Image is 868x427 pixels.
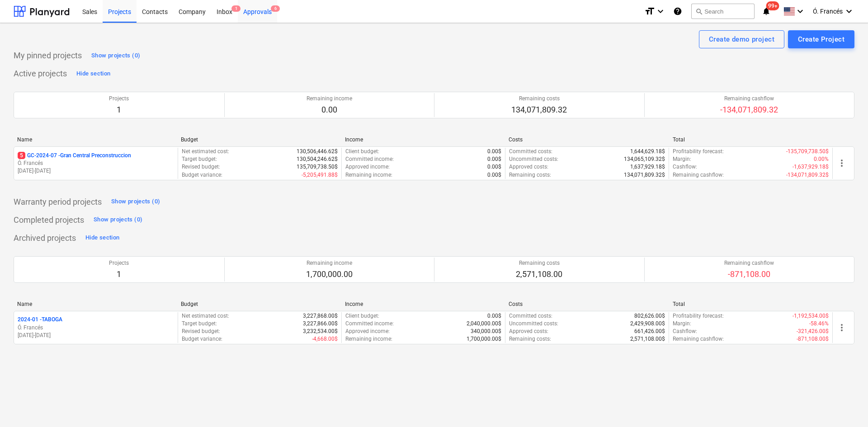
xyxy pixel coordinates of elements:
[345,320,394,328] p: Committed income :
[695,8,703,15] span: search
[630,320,665,328] p: 2,429,908.00$
[83,231,122,245] button: Hide section
[18,152,25,159] span: 5
[306,269,353,280] p: 1,700,000.00
[471,328,501,335] p: 340,000.00$
[720,95,778,103] p: Remaining cashflow
[345,312,379,320] p: Client budget :
[823,384,868,427] div: Widget de chat
[303,328,338,335] p: 3,232,534.00$
[709,33,774,45] div: Create demo project
[18,152,131,160] p: GC-2024-07 - Gran Central Preconstruccion
[724,269,774,280] p: -871,108.00
[345,136,501,143] div: Income
[487,171,501,179] p: 0.00$
[788,30,854,48] button: Create Project
[673,320,691,328] p: Margin :
[630,148,665,155] p: 1,644,629.18$
[673,171,724,179] p: Remaining cashflow :
[630,335,665,343] p: 2,571,108.00$
[655,6,666,17] i: keyboard_arrow_down
[509,335,551,343] p: Remaining costs :
[182,163,220,171] p: Revised budget :
[91,213,145,227] button: Show projects (0)
[89,48,142,63] button: Show projects (0)
[836,158,847,169] span: more_vert
[345,148,379,155] p: Client budget :
[786,148,829,155] p: -135,709,738.50$
[509,136,665,143] div: Costs
[644,6,655,17] i: format_size
[814,155,829,163] p: 0.00%
[307,104,352,115] p: 0.00
[182,171,222,179] p: Budget variance :
[17,301,174,307] div: Name
[14,197,102,207] p: Warranty period projects
[762,6,771,17] i: notifications
[306,259,353,267] p: Remaining income
[91,51,140,61] div: Show projects (0)
[786,171,829,179] p: -134,071,809.32$
[182,335,222,343] p: Budget variance :
[182,148,229,155] p: Net estimated cost :
[345,335,392,343] p: Remaining income :
[630,163,665,171] p: 1,637,929.18$
[297,155,338,163] p: 130,504,246.62$
[509,301,665,307] div: Costs
[511,104,567,115] p: 134,071,809.32
[516,259,562,267] p: Remaining costs
[509,312,552,320] p: Committed costs :
[809,320,829,328] p: -58.46%
[673,6,682,17] i: Knowledge base
[487,148,501,155] p: 0.00$
[109,104,129,115] p: 1
[74,66,113,81] button: Hide section
[312,335,338,343] p: -4,668.00$
[345,328,390,335] p: Approved income :
[673,155,691,163] p: Margin :
[181,301,337,307] div: Budget
[795,6,806,17] i: keyboard_arrow_down
[14,68,67,79] p: Active projects
[509,155,558,163] p: Uncommitted costs :
[18,160,174,167] p: Ó. Francés
[844,6,854,17] i: keyboard_arrow_down
[181,136,337,143] div: Budget
[673,312,724,320] p: Profitability forecast :
[699,30,784,48] button: Create demo project
[673,136,829,143] div: Total
[467,320,501,328] p: 2,040,000.00$
[111,197,160,207] div: Show projects (0)
[18,316,174,339] div: 2024-01 -TABOGAÓ. Francés[DATE]-[DATE]
[509,328,548,335] p: Approved costs :
[813,8,843,15] span: Ó. Francés
[18,152,174,175] div: 5GC-2024-07 -Gran Central PreconstruccionÓ. Francés[DATE]-[DATE]
[14,215,84,225] p: Completed projects
[109,195,162,209] button: Show projects (0)
[724,259,774,267] p: Remaining cashflow
[823,384,868,427] iframe: Chat Widget
[673,163,697,171] p: Cashflow :
[303,320,338,328] p: 3,227,866.00$
[673,148,724,155] p: Profitability forecast :
[509,320,558,328] p: Uncommitted costs :
[467,335,501,343] p: 1,700,000.00$
[18,324,174,332] p: Ó. Francés
[836,322,847,333] span: more_vert
[76,69,110,79] div: Hide section
[509,163,548,171] p: Approved costs :
[509,171,551,179] p: Remaining costs :
[297,163,338,171] p: 135,709,738.50$
[18,167,174,175] p: [DATE] - [DATE]
[509,148,552,155] p: Committed costs :
[511,95,567,103] p: Remaining costs
[182,312,229,320] p: Net estimated cost :
[345,163,390,171] p: Approved income :
[720,104,778,115] p: -134,071,809.32
[303,312,338,320] p: 3,227,868.00$
[691,4,755,19] button: Search
[634,328,665,335] p: 661,426.00$
[109,269,129,280] p: 1
[345,301,501,307] div: Income
[14,233,76,244] p: Archived projects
